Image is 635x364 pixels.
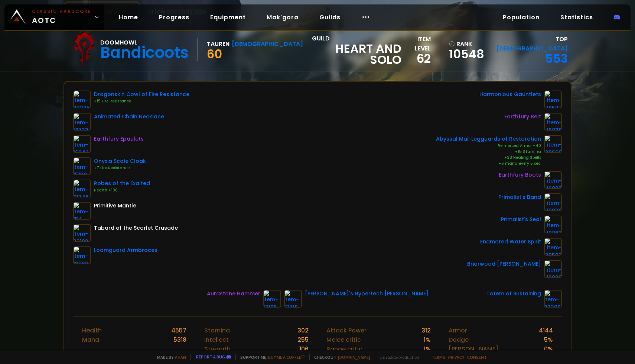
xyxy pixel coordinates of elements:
[204,326,230,335] div: Stamina
[207,46,222,62] span: 60
[436,161,541,167] div: +6 mana every 5 sec.
[539,326,553,335] div: 4144
[486,290,541,298] div: Totem of Sustaining
[544,216,562,233] img: item-19863
[73,91,91,108] img: item-22225
[63,1,140,22] button: Scan character
[305,290,429,298] div: [PERSON_NAME]'s Hypertech [PERSON_NAME]
[32,8,91,15] small: Classic Hardcore
[497,10,546,25] a: Population
[153,10,195,25] a: Progress
[299,344,309,354] div: 106
[94,98,189,104] div: +15 Fire Resistance
[326,326,367,335] div: Attack Power
[544,193,562,211] img: item-19920
[544,135,562,153] img: item-20668
[544,91,562,108] img: item-18527
[73,202,91,220] img: item-154
[32,8,91,26] span: AOTC
[480,238,541,246] div: Enamored Water Spirit
[424,344,431,354] div: 1 %
[487,35,568,53] div: Top
[268,354,305,360] a: Buy me a coffee
[73,113,91,131] img: item-18723
[436,155,541,161] div: +33 Healing Spells
[4,4,104,30] a: Classic HardcoreAOTC
[297,335,309,344] div: 255
[94,157,146,165] div: Onyxia Scale Cloak
[313,10,346,25] a: Guilds
[113,10,144,25] a: Home
[449,344,498,354] div: [PERSON_NAME]
[449,49,482,60] a: 10548
[421,326,431,335] div: 312
[204,10,252,25] a: Equipment
[82,335,99,344] div: Mana
[73,180,91,197] img: item-13346
[94,180,150,187] div: Robes of the Exalted
[309,354,370,360] span: Checkout
[496,44,568,53] span: [DEMOGRAPHIC_DATA]
[544,238,562,256] img: item-20503
[284,290,302,308] img: item-17718
[544,113,562,131] img: item-16838
[338,354,370,360] a: [DOMAIN_NAME]
[171,326,186,335] div: 4557
[449,335,469,344] div: Dodge
[297,326,309,335] div: 302
[94,202,136,210] div: Primitive Mantle
[207,39,229,49] div: Tauren
[401,53,431,64] div: 62
[501,216,541,223] div: Primalist's Seal
[449,326,467,335] div: Armor
[196,354,225,360] a: Report a bug
[94,135,144,143] div: Earthfury Epaulets
[312,34,401,65] div: guild
[94,224,178,232] div: Tabard of the Scarlet Crusade
[100,47,189,58] div: Bandicoots
[73,224,91,242] img: item-23192
[73,246,91,264] img: item-13969
[153,354,186,360] span: Made by
[207,290,260,298] div: Aurastone Hammer
[73,157,91,175] img: item-15138
[263,290,281,308] img: item-17105
[235,354,305,360] span: Support me,
[554,10,599,25] a: Statistics
[436,135,541,143] div: Abyssal Mail Legguards of Restoration
[82,326,102,335] div: Health
[544,171,562,189] img: item-16837
[94,165,146,171] div: +7 Fire Resistance
[424,335,431,344] div: 1 %
[436,143,541,149] div: Reinforced Armor +40
[449,39,482,49] div: rank
[432,354,445,360] a: Terms
[326,335,361,344] div: Melee critic
[261,10,305,25] a: Mak'gora
[498,193,541,201] div: Primalist's Band
[175,354,186,360] a: a fan
[312,43,401,65] span: Heart and Solo
[544,344,553,354] div: 0 %
[326,344,362,354] div: Range critic
[436,149,541,155] div: +15 Stamina
[467,354,487,360] a: Consent
[544,290,562,308] img: item-23200
[204,344,231,354] div: Strength
[100,38,189,47] div: Doomhowl
[375,354,419,360] span: v. d752d5 - production
[499,171,541,179] div: Earthfury Boots
[94,91,189,98] div: Dragonskin Cowl of Fire Resistance
[467,260,541,268] div: Briarwood [PERSON_NAME]
[448,354,464,360] a: Privacy
[544,335,553,344] div: 5 %
[94,187,150,193] div: Health +100
[73,135,91,153] img: item-16844
[545,50,568,67] a: 553
[173,335,186,344] div: 5318
[401,35,431,53] div: item level
[94,113,164,121] div: Animated Chain Necklace
[204,335,229,344] div: Intellect
[232,39,303,49] div: [DEMOGRAPHIC_DATA]
[479,91,541,98] div: Harmonious Gauntlets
